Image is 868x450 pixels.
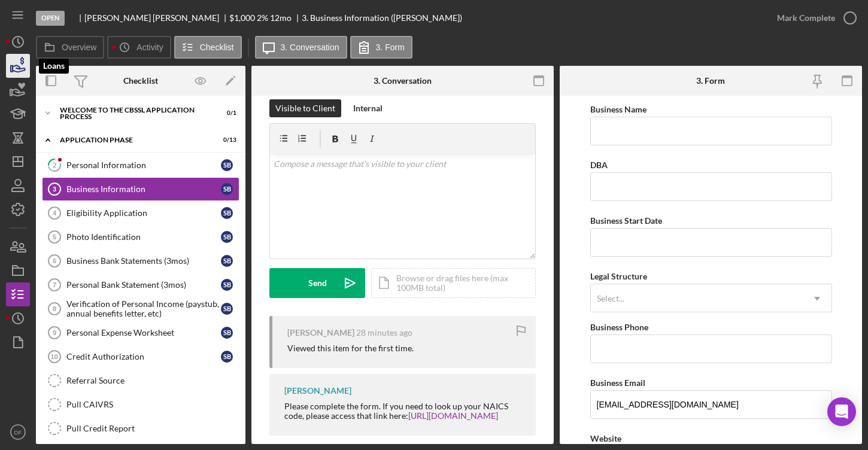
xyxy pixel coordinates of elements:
div: 0 / 13 [215,136,236,144]
a: 7Personal Bank Statement (3mos)sb [42,273,239,297]
button: 3. Conversation [255,36,347,59]
label: Business Start Date [590,215,662,226]
div: s b [221,231,233,243]
div: Eligibility Application [66,208,221,218]
div: 2 % [257,13,268,23]
div: 0 / 1 [215,110,236,117]
button: 3. Form [350,36,412,59]
label: DBA [590,160,608,170]
div: s b [221,255,233,267]
a: 5Photo Identificationsb [42,225,239,249]
tspan: 10 [50,353,57,360]
div: s b [221,207,233,219]
tspan: 6 [53,257,56,264]
div: [PERSON_NAME] [284,386,351,396]
div: Open [36,11,65,26]
div: [PERSON_NAME] [287,328,354,337]
div: s b [221,351,233,363]
div: Internal [353,99,383,117]
div: 3. Conversation [374,76,432,86]
div: s b [221,159,233,171]
div: Business Bank Statements (3mos) [66,256,221,266]
tspan: 8 [53,305,56,312]
div: 3. Business Information ([PERSON_NAME]) [302,13,462,23]
div: Checklist [123,76,158,86]
label: Website [590,433,621,443]
div: s b [221,279,233,291]
div: Personal Bank Statement (3mos) [66,280,221,290]
tspan: 2 [53,161,56,169]
label: Business Email [590,378,645,388]
div: Application Phase [60,136,207,144]
label: Checklist [200,42,234,52]
div: Please complete the form. If you need to look up your NAICS code, please access that link here: [284,402,524,421]
div: Personal Expense Worksheet [66,328,221,337]
div: Referral Source [66,376,239,385]
div: Send [308,268,327,298]
tspan: 4 [53,209,57,217]
button: Internal [347,99,389,117]
div: Pull Credit Report [66,424,239,433]
div: [PERSON_NAME] [PERSON_NAME] [84,13,229,23]
label: Overview [62,42,96,52]
div: Select... [597,294,624,303]
button: Checklist [174,36,242,59]
div: 3. Form [696,76,725,86]
button: Activity [107,36,171,59]
label: 3. Conversation [281,42,339,52]
label: 3. Form [376,42,405,52]
a: 2Personal Informationsb [42,153,239,177]
a: Pull CAIVRS [42,393,239,416]
text: DF [14,429,22,436]
time: 2025-09-25 15:18 [356,328,412,337]
div: Welcome to the CBSSL Application Process [60,107,207,120]
a: Referral Source [42,369,239,393]
button: Send [269,268,365,298]
label: Business Phone [590,322,648,332]
div: Business Information [66,184,221,194]
label: Activity [136,42,163,52]
div: Viewed this item for the first time. [287,343,414,353]
button: Mark Complete [765,6,862,30]
tspan: 3 [53,186,56,193]
a: 9Personal Expense Worksheetsb [42,321,239,345]
tspan: 5 [53,233,56,241]
div: Photo Identification [66,232,221,242]
div: Verification of Personal Income (paystub, annual benefits letter, etc) [66,299,221,318]
a: 8Verification of Personal Income (paystub, annual benefits letter, etc)sb [42,297,239,321]
label: Business Name [590,104,647,114]
div: Credit Authorization [66,352,221,361]
div: 12 mo [270,13,292,23]
div: Open Intercom Messenger [827,397,856,426]
a: Pull Credit Report [42,416,239,440]
div: Personal Information [66,160,221,170]
div: s b [221,183,233,195]
button: Overview [36,36,104,59]
tspan: 7 [53,281,56,288]
a: 4Eligibility Applicationsb [42,201,239,225]
div: s b [221,303,233,315]
a: 6Business Bank Statements (3mos)sb [42,249,239,273]
div: Mark Complete [777,6,835,30]
tspan: 9 [53,329,56,336]
a: 3Business Informationsb [42,177,239,201]
div: Pull CAIVRS [66,400,239,409]
div: s b [221,327,233,339]
button: DF [6,420,30,444]
a: [URL][DOMAIN_NAME] [408,411,498,421]
span: $1,000 [229,13,255,23]
button: Visible to Client [269,99,341,117]
div: Visible to Client [275,99,335,117]
a: 10Credit Authorizationsb [42,345,239,369]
